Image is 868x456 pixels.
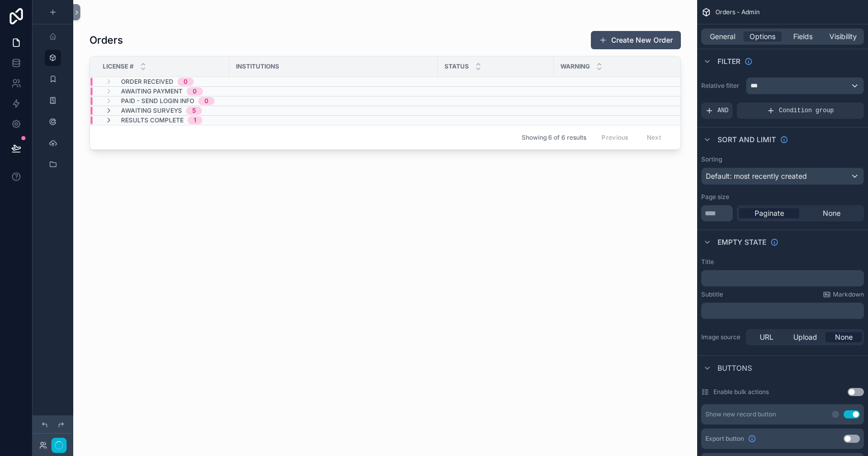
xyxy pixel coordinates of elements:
div: scrollable content [701,303,864,319]
span: Default: most recently created [706,172,807,180]
button: Default: most recently created [701,168,864,185]
h1: Orders [89,33,123,47]
label: Image source [701,333,742,341]
span: Filter [717,56,740,67]
span: Empty state [717,237,766,247]
span: License # [103,62,134,71]
span: Awaiting Payment [121,87,183,95]
span: Export button [705,435,744,443]
a: Markdown [823,290,864,299]
span: Orders - Admin [715,8,760,16]
span: Paid - Send Login Info [121,97,194,105]
span: Visibility [829,31,857,42]
span: Markdown [833,290,864,299]
span: Showing 6 of 6 results [522,134,586,142]
div: scrollable content [701,270,864,286]
span: Warning [560,62,590,71]
button: Create New Order [591,31,681,49]
span: Awaiting Surveys [121,107,182,115]
div: 1 [194,116,196,124]
label: Relative filter [701,82,742,90]
span: Results Complete [121,116,184,124]
span: Institutions [236,62,279,71]
span: Status [444,62,469,71]
span: Order Received [121,78,173,86]
span: None [835,332,853,342]
div: 0 [193,87,197,95]
label: Title [701,258,714,266]
div: 5 [192,107,196,115]
span: Sort And Limit [717,135,776,145]
span: Options [750,31,775,42]
span: Upload [793,332,817,342]
span: URL [760,332,773,342]
span: General [710,31,735,42]
label: Enable bulk actions [713,388,769,396]
label: Sorting [701,155,722,164]
span: Buttons [717,363,752,373]
label: Page size [701,193,729,201]
label: Subtitle [701,290,723,299]
span: None [823,208,841,218]
span: Paginate [755,208,784,218]
span: Fields [793,31,813,42]
div: 0 [204,97,208,105]
div: 0 [184,78,188,86]
span: AND [717,107,729,115]
div: Show new record button [705,410,776,418]
span: Condition group [779,107,834,115]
